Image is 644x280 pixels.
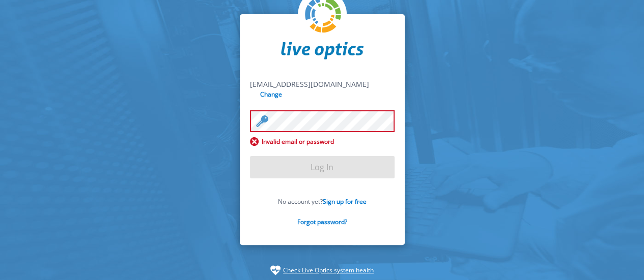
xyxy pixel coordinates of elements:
img: status-check-icon.svg [270,265,281,275]
img: liveoptics-word.svg [281,42,363,60]
p: No account yet? [250,197,395,206]
span: [EMAIL_ADDRESS][DOMAIN_NAME] [250,79,369,89]
a: Forgot password? [297,217,347,226]
a: Check Live Optics system health [283,265,374,275]
a: Sign up for free [323,197,367,206]
input: Change [258,89,285,99]
span: Invalid email or password [250,137,395,146]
